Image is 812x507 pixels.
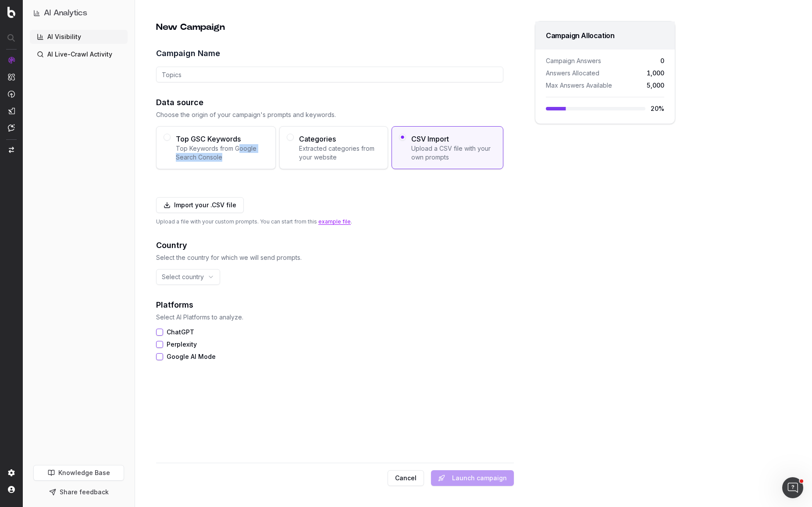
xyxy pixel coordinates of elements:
[156,313,503,322] p: Select AI Platforms to analyze.
[299,134,381,144] span: Categories
[546,57,601,65] span: Campaign Answers
[647,81,664,90] span: 5,000
[647,69,664,78] span: 1,000
[156,253,503,262] p: Select the country for which we will send prompts.
[176,144,268,162] span: Top Keywords from Google Search Console
[411,144,496,162] span: Upload a CSV file with your own prompts
[7,7,15,18] img: Botify logo
[164,134,171,141] button: Top GSC KeywordsTop Keywords from Google Search Console
[156,218,503,225] p: Upload a file with your custom prompts. You can start from this .
[156,239,503,252] h2: Country
[287,134,294,141] button: CategoriesExtracted categories from your website
[9,147,14,153] img: Switch project
[660,57,664,65] span: 0
[156,197,244,213] button: Import your .CSV file
[651,104,664,113] span: 20 %
[176,134,268,144] span: Top GSC Keywords
[33,465,124,481] a: Knowledge Base
[30,30,128,44] a: AI Visibility
[33,7,124,19] button: AI Analytics
[156,47,503,60] label: Campaign Name
[156,96,503,109] h2: Data source
[299,144,381,162] span: Extracted categories from your website
[411,134,496,144] span: CSV Import
[8,107,15,114] img: Studio
[8,124,15,131] img: Assist
[156,299,503,311] h2: Platforms
[546,81,612,90] span: Max Answers Available
[399,134,406,141] button: CSV ImportUpload a CSV file with your own prompts
[156,67,503,82] input: Topics
[388,470,424,486] button: Cancel
[44,7,87,19] h1: AI Analytics
[8,486,15,493] img: My account
[30,47,128,61] a: AI Live-Crawl Activity
[8,469,15,476] img: Setting
[546,69,599,78] span: Answers Allocated
[8,57,15,64] img: Analytics
[8,90,15,98] img: Activation
[156,21,503,33] h2: New Campaign
[156,110,503,119] p: Choose the origin of your campaign's prompts and keywords.
[546,32,664,39] div: Campaign Allocation
[782,477,803,498] iframe: Intercom live chat
[33,484,124,500] button: Share feedback
[167,341,197,347] label: Perplexity
[318,218,351,225] a: example file
[167,354,216,360] label: Google AI Mode
[167,329,194,335] label: ChatGPT
[8,73,15,81] img: Intelligence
